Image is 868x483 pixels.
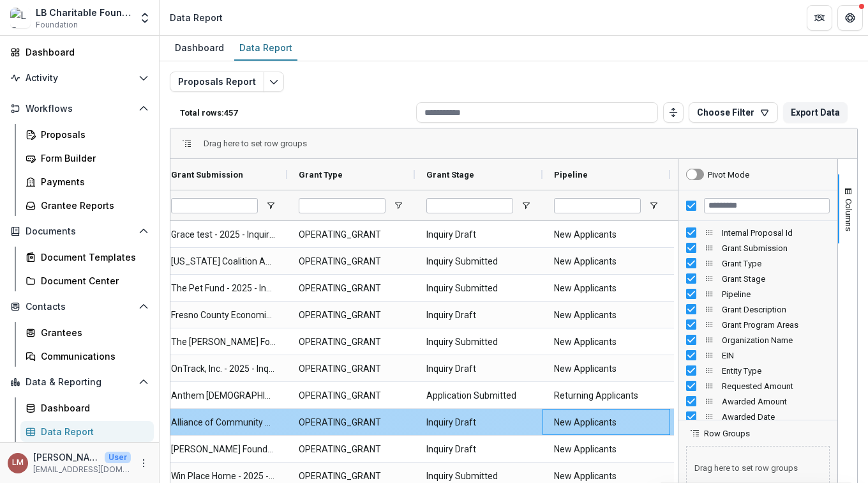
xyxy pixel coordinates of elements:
[722,381,830,391] span: Requested Amount
[722,274,830,284] span: Grant Stage
[426,302,531,328] span: Inquiry Draft
[41,199,144,212] div: Grantee Reports
[171,249,276,275] span: [US_STATE] Coalition Against Human Trafficking Inc - 2025 - Inquiry Form
[41,401,144,415] div: Dashboard
[41,349,144,363] div: Communications
[170,72,264,92] button: Proposals Report
[299,410,403,436] span: OPERATING_GRANT
[663,102,684,123] button: Toggle auto height
[171,329,276,355] span: The [PERSON_NAME] Foundation for Pediatric [MEDICAL_DATA] - 2025 - Inquiry Form
[678,317,837,332] div: Grant Program Areas Column
[648,201,659,211] button: Open Filter Menu
[20,171,154,192] a: Payments
[33,464,131,475] p: [EMAIL_ADDRESS][DOMAIN_NAME]
[20,148,154,169] a: Form Builder
[299,329,403,355] span: OPERATING_GRANT
[20,397,154,418] a: Dashboard
[678,256,837,271] div: Grant Type Column
[299,170,343,180] span: Grant Type
[264,72,284,92] button: Edit selected report
[171,436,276,463] span: [PERSON_NAME] Foundation - 2025 - Inquiry Form
[41,151,144,165] div: Form Builder
[554,198,641,213] input: Pipeline Filter Input
[554,383,659,409] span: Returning Applicants
[704,429,750,438] span: Row Groups
[5,296,154,317] button: Open Contacts
[5,221,154,241] button: Open Documents
[41,274,144,287] div: Document Center
[722,289,830,299] span: Pipeline
[26,73,133,84] span: Activity
[722,366,830,376] span: Entity Type
[393,201,403,211] button: Open Filter Menu
[722,412,830,422] span: Awarded Date
[180,108,411,118] p: Total rows: 457
[299,436,403,463] span: OPERATING_GRANT
[41,128,144,141] div: Proposals
[554,410,659,436] span: New Applicants
[12,459,24,467] div: Loida Mendoza
[20,346,154,367] a: Communications
[5,42,154,63] a: Dashboard
[299,222,403,248] span: OPERATING_GRANT
[20,421,154,442] a: Data Report
[722,351,830,360] span: EIN
[41,175,144,188] div: Payments
[165,8,228,27] nav: breadcrumb
[171,356,276,382] span: OnTrack, Inc. - 2025 - Inquiry Form
[722,243,830,253] span: Grant Submission
[170,38,229,57] div: Dashboard
[171,170,243,180] span: Grant Submission
[266,201,276,211] button: Open Filter Menu
[36,6,131,19] div: LB Charitable Foundation
[678,271,837,286] div: Grant Stage Column
[554,249,659,275] span: New Applicants
[5,372,154,392] button: Open Data & Reporting
[426,198,513,213] input: Grant Stage Filter Input
[678,240,837,256] div: Grant Submission Column
[678,225,837,240] div: Internal Proposal Id Column
[678,378,837,394] div: Requested Amount Column
[20,247,154,268] a: Document Templates
[136,456,151,471] button: More
[678,409,837,424] div: Awarded Date Column
[170,36,229,61] a: Dashboard
[708,170,749,180] div: Pivot Mode
[171,198,258,213] input: Grant Submission Filter Input
[426,170,474,180] span: Grant Stage
[234,36,297,61] a: Data Report
[783,102,848,123] button: Export Data
[105,452,131,463] p: User
[20,270,154,291] a: Document Center
[678,332,837,348] div: Organization Name Column
[426,436,531,463] span: Inquiry Draft
[554,436,659,463] span: New Applicants
[844,199,853,231] span: Columns
[26,226,133,237] span: Documents
[554,222,659,248] span: New Applicants
[171,222,276,248] span: Grace test - 2025 - Inquiry Form
[722,335,830,345] span: Organization Name
[554,302,659,328] span: New Applicants
[20,322,154,343] a: Grantees
[20,195,154,216] a: Grantee Reports
[5,68,154,88] button: Open Activity
[171,410,276,436] span: Alliance of Community Assistance Ministries, Inc. (ACAM) - 2025 - Inquiry Form
[722,259,830,268] span: Grant Type
[299,302,403,328] span: OPERATING_GRANT
[26,103,133,114] span: Workflows
[426,356,531,382] span: Inquiry Draft
[678,394,837,409] div: Awarded Amount Column
[554,170,588,180] span: Pipeline
[554,275,659,302] span: New Applicants
[426,249,531,275] span: Inquiry Submitted
[678,286,837,302] div: Pipeline Column
[678,363,837,378] div: Entity Type Column
[426,329,531,355] span: Inquiry Submitted
[170,11,223,24] div: Data Report
[299,198,385,213] input: Grant Type Filter Input
[426,383,531,409] span: Application Submitted
[41,250,144,264] div: Document Templates
[678,302,837,317] div: Grant Description Column
[722,320,830,330] span: Grant Program Areas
